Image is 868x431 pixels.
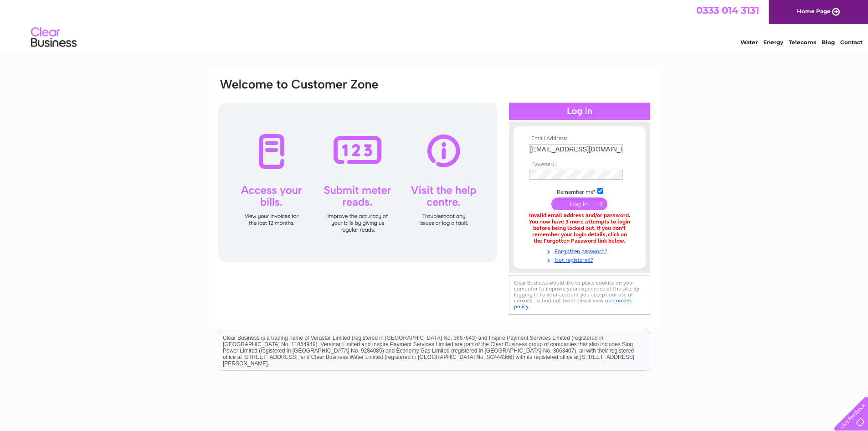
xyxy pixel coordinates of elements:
td: Remember me? [527,187,632,196]
a: Telecoms [789,39,816,46]
a: Energy [763,39,783,46]
th: Email Address: [527,135,632,142]
input: Submit [551,197,607,210]
a: cookies policy [514,297,632,310]
a: Not registered? [529,255,632,264]
div: Invalid email address and/or password. You now have 3 more attempts to login before being locked ... [529,213,630,244]
div: Clear Business would like to place cookies on your computer to improve your experience of the sit... [509,275,650,315]
div: Clear Business is a trading name of Verastar Limited (registered in [GEOGRAPHIC_DATA] No. 3667643... [219,5,650,44]
th: Password: [527,161,632,167]
a: Water [740,39,758,46]
a: Blog [822,39,835,46]
img: logo.png [31,24,77,52]
a: 0333 014 3131 [696,5,759,16]
a: Contact [840,39,863,46]
a: Forgotten password? [529,246,632,255]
